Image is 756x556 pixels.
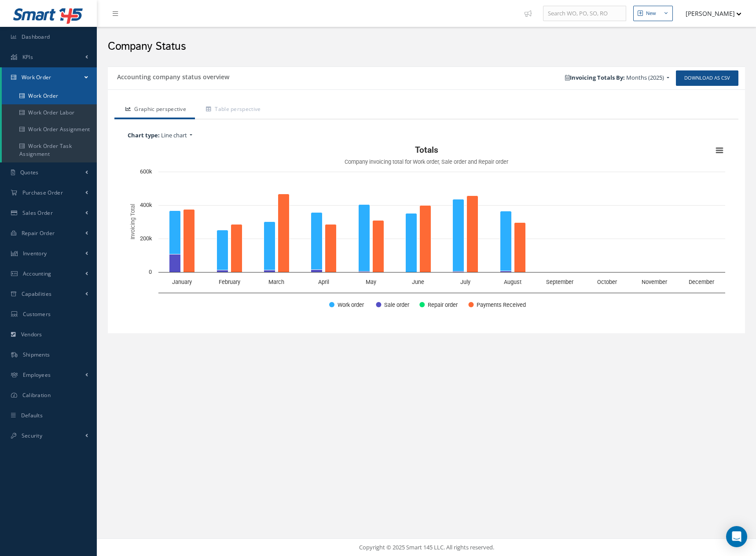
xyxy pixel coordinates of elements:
b: Invoicing Totals By: [565,74,625,81]
a: Work Order Assignment [2,121,97,138]
path: July, 431,252.65. Work order. [453,199,464,272]
a: Work Order Labor [2,104,97,121]
path: August, 6,400. Sale order. [500,271,512,272]
svg: Interactive chart [123,142,730,318]
input: Search WO, PO, SO, RO [543,6,626,22]
div: New [646,10,656,17]
span: Shipments [23,351,50,358]
path: May, 310,115.54. Payments Received. [373,221,384,272]
span: Security [22,432,42,439]
path: June, 351,191.03. Work order. [406,214,417,272]
button: New [633,6,673,21]
div: Open Intercom Messenger [726,526,747,547]
path: February, 286,440.89. Payments Received. [231,225,242,272]
text: June [412,279,424,285]
text: 200k [140,235,152,242]
path: April, 285,098.85. Payments Received. [325,225,337,272]
button: Show Payments Received [468,301,524,308]
span: Months (2025) [626,74,664,81]
path: March, 11,203.05. Sale order. [264,270,275,272]
text: January [172,279,192,285]
text: 0 [149,269,152,275]
path: January, 259,111.79. Work order. [169,211,181,254]
span: Dashboard [22,33,50,41]
path: August, 294,847.06. Payments Received. [514,223,526,272]
path: May, 400,630.62. Work order. [359,205,370,272]
h2: Company Status [108,40,745,53]
span: Repair Order [22,229,55,237]
a: Chart type: Line chart [123,129,730,142]
span: Sales Order [22,209,53,217]
path: March, 289,322.49. Work order. [264,222,275,270]
path: May, 2,947.71. Sale order. [359,272,370,272]
text: September [546,279,574,285]
text: August [504,279,521,285]
span: Purchase Order [22,189,63,196]
button: Show Work order [329,301,366,308]
a: Table perspective [195,101,269,119]
a: Graphic perspective [114,101,195,119]
a: Work Order Task Assignment [2,138,97,162]
text: Invoicing Total [129,204,136,240]
path: July, 4,125. Sale order. [453,272,464,272]
button: View chart menu, Totals [713,144,726,157]
a: Work Order [2,88,97,104]
text: March [268,279,284,285]
span: Capabilities [22,290,52,298]
text: November [642,279,668,285]
span: Work Order [22,74,51,81]
path: April, 342,345.14. Work order. [311,213,323,270]
span: Line chart [161,131,187,139]
path: January, 107,433.94. Sale order. [169,254,181,272]
span: Inventory [23,250,47,257]
path: July, 457,455.05. Payments Received. [467,196,478,272]
div: Totals. Highcharts interactive chart. [123,142,730,318]
text: May [366,279,376,285]
path: August, 358,782.76. Work order. [500,211,512,271]
span: KPIs [22,53,33,61]
a: Download as CSV [676,70,738,86]
g: Sale order, bar series 2 of 4 with 12 bars. X axis, categories. [169,254,699,272]
h5: Accounting company status overview [114,70,229,81]
g: Work order, bar series 1 of 4 with 12 bars. X axis, categories. [169,199,699,272]
text: Payments Received [477,302,526,308]
a: Invoicing Totals By: Months (2025) [561,71,674,85]
path: January, 373,773.05. Payments Received. [183,210,195,272]
span: Defaults [21,412,43,419]
text: February [219,279,240,285]
text: Company invoicing total for Work order, Sale order and Repair order [345,158,509,165]
text: Totals [415,145,438,155]
button: [PERSON_NAME] [677,5,741,22]
div: Copyright © 2025 Smart 145 LLC. All rights reserved. [106,543,747,552]
span: Calibration [22,391,51,399]
path: February, 11,108.13. Sale order. [217,270,228,272]
g: Payments Received, bar series 4 of 4 with 12 bars. X axis, categories. [183,194,713,272]
path: March, 467,166.17. Payments Received. [278,194,290,272]
span: Accounting [23,270,51,277]
text: July [460,279,470,285]
text: October [597,279,617,285]
path: April, 14,491.17. Sale order. [311,270,323,272]
a: Work Order [2,67,97,88]
button: Show Repair order [419,301,459,308]
button: Show Sale order [376,301,410,308]
text: 400k [140,202,152,208]
span: Employees [23,371,51,379]
span: Quotes [20,169,39,176]
text: April [318,279,329,285]
span: Customers [23,310,51,318]
path: June, 398,649.12. Payments Received. [420,206,431,272]
b: Chart type: [128,131,160,139]
span: Vendors [21,331,42,338]
path: February, 239,253.54. Work order. [217,230,228,270]
text: December [689,279,715,285]
text: 600k [140,168,152,175]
